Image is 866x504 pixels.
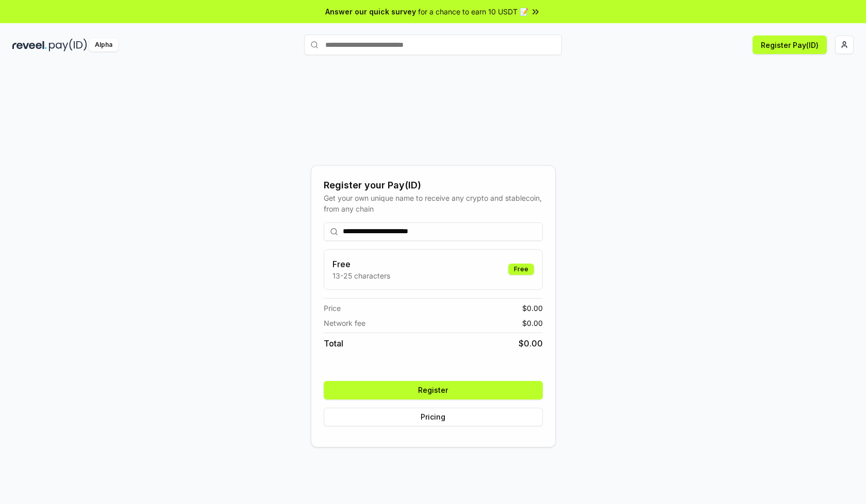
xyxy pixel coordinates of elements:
h3: Free [332,258,390,270]
button: Register [324,381,543,399]
span: Price [324,303,341,314]
button: Pricing [324,408,543,426]
span: Total [324,337,343,350]
span: Answer our quick survey [325,6,416,17]
img: pay_id [49,39,87,51]
div: Register your Pay(ID) [324,178,543,193]
button: Register Pay(ID) [753,36,827,54]
div: Alpha [89,39,118,51]
p: 13-25 characters [332,270,390,281]
span: $ 0.00 [519,337,543,350]
span: for a chance to earn 10 USDT 📝 [418,6,528,17]
div: Get your own unique name to receive any crypto and stablecoin, from any chain [324,193,543,214]
span: Network fee [324,318,365,328]
span: $ 0.00 [522,318,543,328]
span: $ 0.00 [522,303,543,314]
img: reveel_dark [12,39,47,51]
div: Free [508,264,534,275]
